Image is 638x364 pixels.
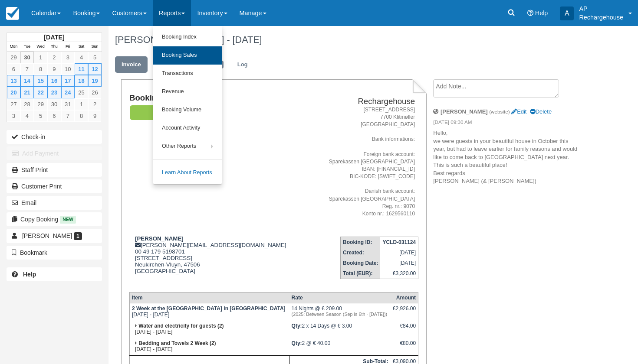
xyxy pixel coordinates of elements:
a: Log [231,56,254,73]
td: 14 Nights @ € 209.00 [289,303,391,321]
a: 20 [7,87,20,98]
td: 2 @ € 40.00 [289,338,391,356]
td: €3,320.00 [380,268,418,279]
td: 2 x 14 Days @ € 3.00 [289,321,391,338]
a: 18 [75,75,88,87]
a: 5 [34,110,47,122]
th: Booking ID: [341,237,381,247]
img: checkfront-main-nav-mini-logo.png [6,7,19,20]
a: 21 [20,87,34,98]
a: 31 [61,98,75,110]
a: Edit [511,108,526,115]
span: 1 [74,232,82,240]
a: 5 [88,52,102,63]
a: Account Activity [153,119,222,137]
a: Paid [129,105,192,121]
strong: Qty [292,340,302,346]
button: Copy Booking New [7,212,102,226]
button: Add Payment [7,146,102,160]
p: AP [579,4,623,13]
strong: Bedding and Towels 2 Week (2) [138,340,216,346]
a: 2 [88,98,102,110]
a: 1 [34,52,47,63]
p: Rechargehouse [579,13,623,22]
td: [DATE] - [DATE] [129,338,289,356]
a: 26 [88,87,102,98]
strong: Water and electricity for guests (2) [138,323,224,329]
div: €80.00 [393,340,416,353]
strong: YCLD-031124 [382,239,416,245]
a: 17 [61,75,75,87]
td: [DATE] [380,258,418,268]
a: 15 [34,75,47,87]
th: Mon [7,42,20,52]
a: Revenue [153,83,222,101]
a: Transactions [153,65,222,83]
a: 2 [47,52,61,63]
th: Total (EUR): [341,268,381,279]
a: 23 [47,87,61,98]
a: Staff Print [7,163,102,177]
span: [DATE] - [DATE] [194,34,262,45]
td: [DATE] - [DATE] [129,303,289,321]
a: 1 [75,98,88,110]
th: Fri [61,42,75,52]
h1: [PERSON_NAME], [115,35,581,45]
a: 4 [20,110,34,122]
a: [PERSON_NAME] 1 [7,229,102,243]
td: [DATE] [380,247,418,258]
a: 4 [75,52,88,63]
a: 29 [34,98,47,110]
h1: Booking Invoice [129,94,311,103]
a: 3 [7,110,20,122]
a: Booking Sales [153,46,222,65]
h2: Rechargehouse [314,97,415,106]
strong: [PERSON_NAME] [441,108,488,115]
a: 27 [7,98,20,110]
em: [DATE] 09:30 AM [433,119,579,128]
td: [DATE] - [DATE] [129,321,289,338]
div: €2,926.00 [393,305,416,318]
a: 10 [61,63,75,75]
a: 12 [88,63,102,75]
span: Help [535,10,548,16]
b: Help [23,271,36,278]
span: [PERSON_NAME] [22,232,72,239]
strong: Qty [292,323,302,329]
button: Email [7,196,102,210]
a: Other Reports [153,137,222,156]
a: 3 [61,52,75,63]
p: Hello, we were guests in your beautiful house in October this year, but had to leave earlier for ... [433,129,579,185]
a: 8 [75,110,88,122]
a: 22 [34,87,47,98]
div: A [560,6,574,20]
a: 30 [20,52,34,63]
a: 8 [34,63,47,75]
a: Invoice [115,56,148,73]
th: Created: [341,247,381,258]
a: Edit [148,56,172,73]
a: 9 [88,110,102,122]
th: Amount [391,292,418,303]
a: Learn About Reports [153,164,222,182]
th: Thu [47,42,61,52]
th: Wed [34,42,47,52]
th: Booking Date: [341,258,381,268]
strong: 2 Week at the [GEOGRAPHIC_DATA] in [GEOGRAPHIC_DATA] [132,305,286,312]
a: 14 [20,75,34,87]
a: 19 [88,75,102,87]
th: Sat [75,42,88,52]
a: Booking Index [153,28,222,46]
a: Help [7,267,102,281]
a: 16 [47,75,61,87]
strong: [PERSON_NAME] [135,235,184,242]
th: Sun [88,42,102,52]
a: 30 [47,98,61,110]
a: 24 [61,87,75,98]
strong: [DATE] [44,34,64,41]
div: [PERSON_NAME][EMAIL_ADDRESS][DOMAIN_NAME] 00 49 179 5198701 [STREET_ADDRESS] Neukirchen-Vluyn, 47... [129,235,311,285]
a: 7 [61,110,75,122]
em: (2025: Between Season (Sep is 6th - [DATE])) [292,312,388,317]
i: Help [527,10,533,16]
button: Bookmark [7,246,102,260]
